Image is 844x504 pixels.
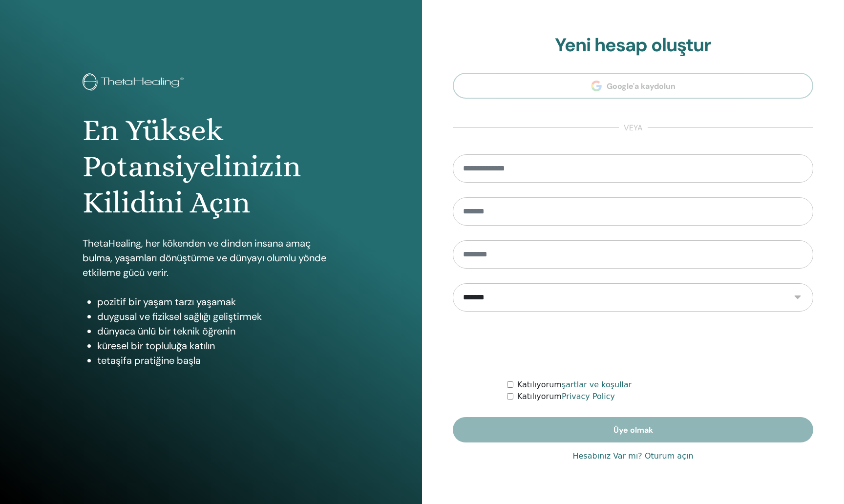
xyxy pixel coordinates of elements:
h2: Yeni hesap oluştur [453,34,813,57]
a: Hesabınız Var mı? Oturum açın [572,450,693,462]
h1: En Yüksek Potansiyelinizin Kilidini Açın [83,112,339,221]
li: duygusal ve fiziksel sağlığı geliştirmek [97,309,339,324]
li: küresel bir topluluğa katılın [97,338,339,353]
p: ThetaHealing, her kökenden ve dinden insana amaç bulma, yaşamları dönüştürme ve dünyayı olumlu yö... [83,236,339,280]
li: tetaşifa pratiğine başla [97,353,339,368]
iframe: reCAPTCHA [559,326,707,364]
label: Katılıyorum [517,379,632,391]
label: Katılıyorum [517,391,615,402]
li: pozitif bir yaşam tarzı yaşamak [97,294,339,309]
a: şartlar ve koşullar [562,380,632,389]
a: Privacy Policy [562,392,615,401]
span: veya [619,122,648,134]
li: dünyaca ünlü bir teknik öğrenin [97,324,339,338]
